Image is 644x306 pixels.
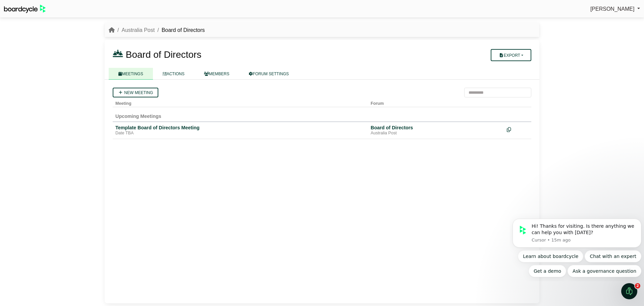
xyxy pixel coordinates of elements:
[126,49,202,60] span: Board of Directors
[590,6,635,12] span: [PERSON_NAME]
[371,125,501,131] div: Board of Directors
[635,283,640,289] span: 2
[115,114,161,119] span: Upcoming Meetings
[153,68,194,80] a: ACTIONS
[590,5,640,13] a: [PERSON_NAME]
[371,131,501,136] div: Australia Post
[115,131,365,136] div: Date TBA
[109,26,205,35] nav: breadcrumb
[507,125,529,134] div: Make a copy
[121,27,155,33] a: Australia Post
[115,125,365,131] div: Template Board of Directors Meeting
[621,283,637,299] iframe: Intercom live chat
[113,97,368,107] th: Meeting
[194,68,239,80] a: MEMBERS
[113,88,158,97] a: New meeting
[491,49,531,61] button: Export
[4,5,46,13] img: BoardcycleBlackGreen-aaafeed430059cb809a45853b8cf6d952af9d84e6e89e1f1685b34bfd5cb7d64.svg
[239,68,299,80] a: FORUM SETTINGS
[510,213,644,281] iframe: Intercom notifications message
[155,26,205,35] li: Board of Directors
[109,68,153,80] a: MEETINGS
[115,125,365,136] a: Template Board of Directors Meeting Date TBA
[368,97,504,107] th: Forum
[371,125,501,136] a: Board of Directors Australia Post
